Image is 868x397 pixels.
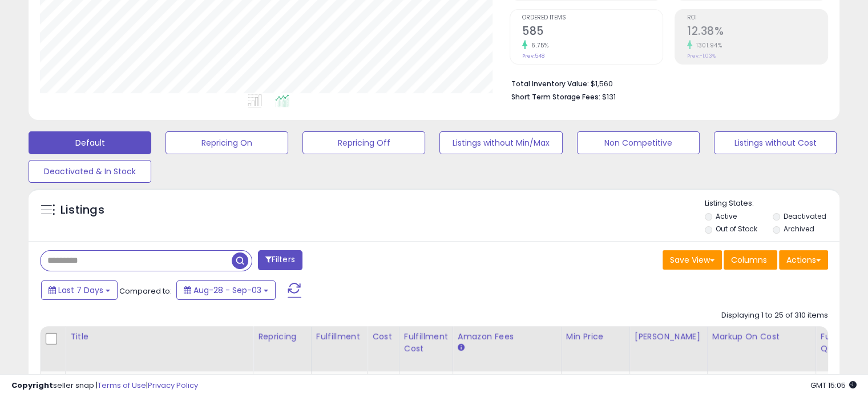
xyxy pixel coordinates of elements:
[316,331,362,343] div: Fulfillment
[458,343,465,353] small: Amazon Fees.
[11,380,198,391] div: seller snap | |
[716,211,737,221] label: Active
[783,211,826,221] label: Deactivated
[566,331,625,343] div: Min Price
[821,331,860,355] div: Fulfillable Quantity
[372,331,394,343] div: Cost
[527,41,549,50] small: 6.75%
[810,380,857,391] span: 2025-09-11 15:05 GMT
[11,380,53,391] strong: Copyright
[258,250,302,270] button: Filters
[707,326,815,371] th: The percentage added to the cost of goods (COGS) that forms the calculator for Min & Max prices.
[716,224,757,234] label: Out of Stock
[635,331,703,343] div: [PERSON_NAME]
[714,131,837,154] button: Listings without Cost
[41,280,118,300] button: Last 7 Days
[165,131,288,154] button: Repricing On
[60,202,104,218] h5: Listings
[511,92,600,102] b: Short Term Storage Fees:
[70,331,248,343] div: Title
[731,254,767,266] span: Columns
[663,250,722,270] button: Save View
[439,131,562,154] button: Listings without Min/Max
[29,131,151,154] button: Default
[602,91,616,102] span: $131
[511,76,819,90] li: $1,560
[522,53,544,59] small: Prev: 548
[58,284,103,296] span: Last 7 Days
[522,15,663,21] span: Ordered Items
[783,224,814,234] label: Archived
[511,79,589,89] b: Total Inventory Value:
[705,198,839,209] p: Listing States:
[712,331,811,343] div: Markup on Cost
[258,331,306,343] div: Repricing
[577,131,700,154] button: Non Competitive
[458,331,556,343] div: Amazon Fees
[724,250,777,270] button: Columns
[176,280,276,300] button: Aug-28 - Sep-03
[29,160,151,183] button: Deactivated & In Stock
[692,41,722,50] small: 1301.94%
[779,250,828,270] button: Actions
[404,331,448,355] div: Fulfillment Cost
[687,53,716,59] small: Prev: -1.03%
[193,284,261,296] span: Aug-28 - Sep-03
[522,25,663,40] h2: 585
[148,380,198,391] a: Privacy Policy
[687,15,827,21] span: ROI
[721,310,828,321] div: Displaying 1 to 25 of 310 items
[687,25,827,40] h2: 12.38%
[98,380,146,391] a: Terms of Use
[119,286,172,296] span: Compared to:
[302,131,425,154] button: Repricing Off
